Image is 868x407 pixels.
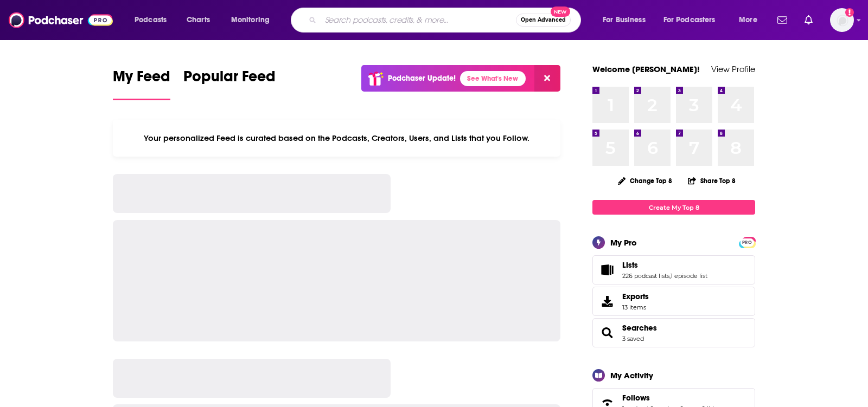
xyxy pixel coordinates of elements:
a: View Profile [711,64,755,74]
a: Show notifications dropdown [800,11,817,29]
span: New [551,7,570,17]
svg: Add a profile image [845,8,854,17]
div: My Activity [610,370,653,380]
a: 3 saved [622,335,644,343]
a: See What's New [460,71,526,86]
a: My Feed [113,67,170,100]
a: Show notifications dropdown [773,11,792,29]
span: Monitoring [231,12,270,28]
span: Follows [622,393,650,403]
span: My Feed [113,67,170,92]
input: Search podcasts, credits, & more... [321,11,516,29]
span: Logged in as TeemsPR [830,8,854,32]
span: For Podcasters [663,12,716,28]
a: Popular Feed [183,67,276,100]
p: Podchaser Update! [388,74,456,83]
a: Searches [622,323,657,333]
button: open menu [731,11,771,29]
button: Share Top 8 [687,170,736,191]
a: Exports [592,287,755,316]
button: Open AdvancedNew [516,14,571,27]
span: For Business [603,12,646,28]
button: open menu [127,11,181,29]
button: open menu [224,11,284,29]
a: 1 episode list [671,272,707,280]
span: PRO [741,238,754,247]
button: open menu [656,11,731,29]
div: Your personalized Feed is curated based on the Podcasts, Creators, Users, and Lists that you Follow. [113,120,560,157]
span: Open Advanced [521,17,566,23]
span: More [739,12,757,28]
a: Create My Top 8 [592,200,755,215]
img: User Profile [830,8,854,32]
div: My Pro [610,237,637,248]
button: Show profile menu [830,8,854,32]
span: Exports [622,292,649,301]
a: Lists [596,262,618,277]
a: Searches [596,325,618,340]
span: Popular Feed [183,67,276,92]
span: Lists [592,255,755,285]
a: Follows [622,393,718,403]
a: Lists [622,260,707,270]
a: Welcome [PERSON_NAME]! [592,64,700,74]
span: Searches [592,318,755,347]
a: PRO [741,238,754,246]
a: Charts [180,11,216,29]
a: 226 podcast lists [622,272,669,280]
span: , [669,272,671,280]
div: Search podcasts, credits, & more... [301,8,591,33]
button: Change Top 8 [611,174,679,188]
span: Lists [622,260,638,270]
span: 13 items [622,303,649,311]
button: open menu [595,11,659,29]
span: Exports [596,294,618,309]
img: Podchaser - Follow, Share and Rate Podcasts [9,10,113,30]
span: Podcasts [135,12,167,28]
span: Charts [187,12,210,28]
